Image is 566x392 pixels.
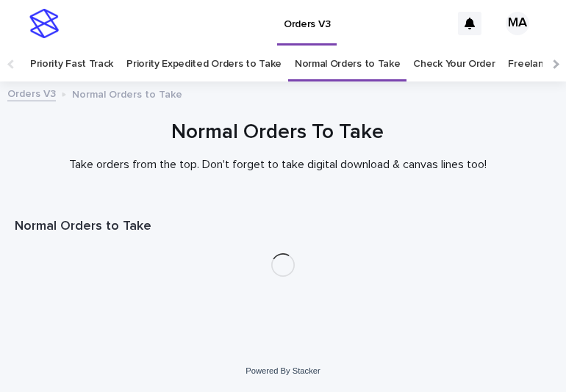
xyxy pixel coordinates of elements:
img: stacker-logo-s-only.png [29,9,59,38]
a: Normal Orders to Take [295,47,401,81]
a: Check Your Order [413,47,495,81]
p: Take orders from the top. Don't forget to take digital download & canvas lines too! [15,158,540,172]
p: Normal Orders to Take [72,85,182,101]
h1: Normal Orders to Take [15,218,551,236]
a: Powered By Stacker [246,366,320,375]
div: MA [506,12,529,35]
a: Priority Fast Track [30,47,113,81]
a: Priority Expedited Orders to Take [126,47,282,81]
h1: Normal Orders To Take [15,119,540,146]
a: Orders V3 [7,84,56,101]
